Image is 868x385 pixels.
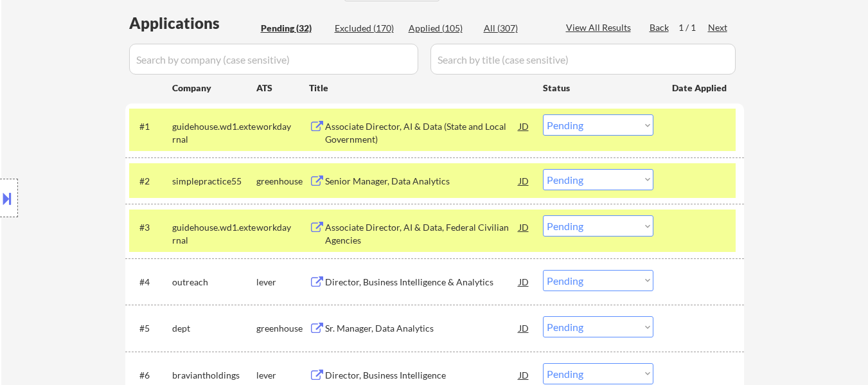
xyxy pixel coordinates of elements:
input: Search by company (case sensitive) [129,44,418,75]
div: Pending (32) [261,22,325,35]
div: Senior Manager, Data Analytics [325,175,519,188]
div: Title [309,82,531,94]
div: JD [518,215,531,238]
div: dept [172,322,256,335]
div: JD [518,316,531,339]
div: Director, Business Intelligence & Analytics [325,276,519,289]
div: Associate Director, AI & Data (State and Local Government) [325,120,519,145]
div: lever [256,276,309,289]
div: Associate Director, AI & Data, Federal Civilian Agencies [325,221,519,246]
div: Back [650,21,670,34]
div: 1 / 1 [678,21,708,34]
div: JD [518,114,531,138]
input: Search by title (case sensitive) [430,44,736,75]
div: Director, Business Intelligence [325,369,519,382]
div: Status [543,76,653,99]
div: Date Applied [672,82,729,94]
div: ATS [256,82,309,94]
div: workday [256,221,309,234]
div: All (307) [484,22,548,35]
div: Next [708,21,729,34]
div: Applications [129,15,256,31]
div: #5 [139,322,162,335]
div: JD [518,270,531,293]
div: braviantholdings [172,369,256,382]
div: Applied (105) [409,22,473,35]
div: Sr. Manager, Data Analytics [325,322,519,335]
div: #6 [139,369,162,382]
div: View All Results [566,21,635,34]
div: lever [256,369,309,382]
div: greenhouse [256,322,309,335]
div: workday [256,120,309,133]
div: greenhouse [256,175,309,188]
div: JD [518,169,531,192]
div: Excluded (170) [335,22,399,35]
